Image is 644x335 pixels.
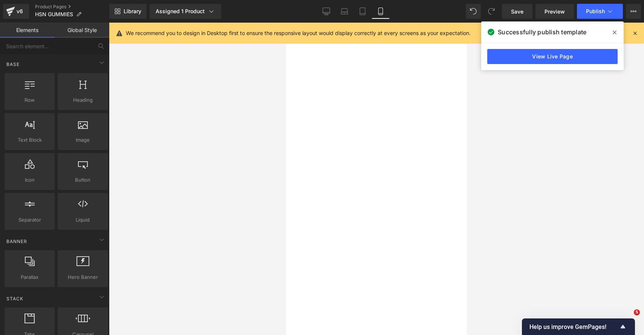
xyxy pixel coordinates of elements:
button: Show survey - Help us improve GemPages! [529,322,627,331]
span: Hero Banner [60,273,106,281]
iframe: Intercom live chat [618,309,636,327]
a: Laptop [335,4,353,19]
p: We recommend you to design in Desktop first to ensure the responsive layout would display correct... [126,29,471,37]
span: Liquid [60,216,106,224]
a: Desktop [317,4,335,19]
span: Row [7,96,52,104]
button: Publish [577,4,623,19]
a: Tablet [353,4,372,19]
span: Separator [7,216,52,224]
a: v6 [3,4,29,19]
button: Redo [484,4,499,19]
span: Banner [6,238,28,245]
span: Library [124,8,141,15]
div: Assigned 1 Product [156,8,215,15]
span: Icon [7,176,52,184]
span: Heading [60,96,106,104]
a: View Live Page [487,49,618,64]
div: v6 [15,6,24,16]
a: Product Pages [35,4,109,10]
a: Global Style [55,23,109,38]
span: Successfully publish template [498,28,586,37]
span: 5 [634,309,640,315]
span: Parallax [7,273,52,281]
span: Image [60,136,106,144]
button: More [626,4,641,19]
span: Publish [586,8,605,14]
a: Mobile [372,4,390,19]
span: Help us improve GemPages! [529,323,618,330]
span: Button [60,176,106,184]
span: Base [6,61,20,68]
a: Preview [535,4,574,19]
a: New Library [109,4,147,19]
span: Preview [545,8,565,15]
span: Stack [6,295,24,302]
span: Text Block [7,136,52,144]
span: HSN GUMMIES [35,11,73,17]
button: Undo [466,4,481,19]
span: Save [511,8,523,15]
